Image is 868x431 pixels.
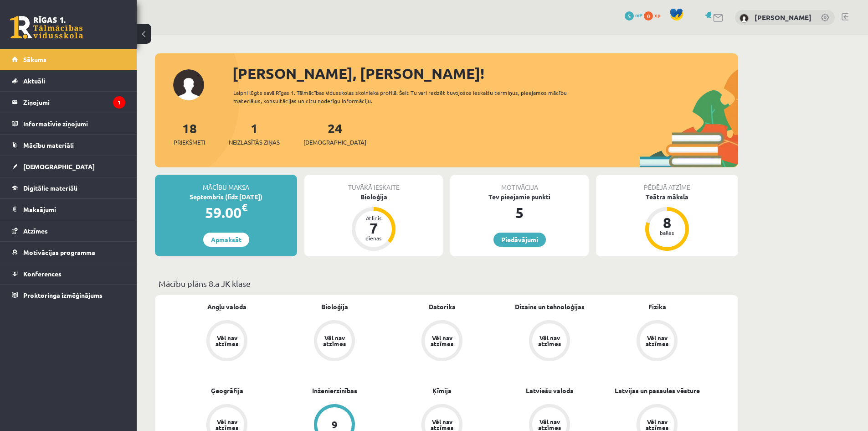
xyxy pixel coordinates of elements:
[23,162,95,171] span: [DEMOGRAPHIC_DATA]
[429,302,456,312] a: Datorika
[173,320,281,363] a: Vēl nav atzīmes
[229,138,280,147] span: Neizlasītās ziņas
[321,302,348,312] a: Bioloģija
[211,386,243,395] a: Ģeogrāfija
[23,113,125,134] legend: Informatīvie ziņojumi
[515,302,585,312] a: Dizains un tehnoloģijas
[229,120,280,147] a: 1Neizlasītās ziņas
[113,96,125,109] i: 1
[360,221,387,235] div: 7
[615,386,700,395] a: Latvijas un pasaules vēsture
[596,175,738,192] div: Pēdējā atzīme
[12,92,125,113] a: Ziņojumi1
[755,13,812,22] a: [PERSON_NAME]
[360,235,387,241] div: dienas
[303,138,366,147] span: [DEMOGRAPHIC_DATA]
[12,263,125,284] a: Konferences
[159,277,734,290] p: Mācību plāns 8.a JK klase
[654,11,660,19] span: xp
[174,120,205,147] a: 18Priekšmeti
[625,11,634,21] span: 5
[429,335,455,347] div: Vēl nav atzīmes
[23,77,45,85] span: Aktuāli
[214,335,240,347] div: Vēl nav atzīmes
[12,285,125,306] a: Proktoringa izmēģinājums
[12,242,125,263] a: Motivācijas programma
[155,192,297,202] div: Septembris (līdz [DATE])
[388,320,496,363] a: Vēl nav atzīmes
[214,419,240,431] div: Vēl nav atzīmes
[603,320,711,363] a: Vēl nav atzīmes
[12,220,125,241] a: Atzīmes
[12,70,125,91] a: Aktuāli
[23,141,74,149] span: Mācību materiāli
[625,11,642,19] a: 5 mP
[207,302,247,312] a: Angļu valoda
[322,335,347,347] div: Vēl nav atzīmes
[155,175,297,192] div: Mācību maksa
[644,11,665,19] a: 0 xp
[23,270,62,278] span: Konferences
[12,199,125,220] a: Maksājumi
[281,320,388,363] a: Vēl nav atzīmes
[23,184,77,192] span: Digitālie materiāli
[23,227,48,235] span: Atzīmes
[429,419,455,431] div: Vēl nav atzīmes
[233,88,583,105] div: Laipni lūgts savā Rīgas 1. Tālmācības vidusskolas skolnieka profilā. Šeit Tu vari redzēt tuvojošo...
[203,233,249,247] a: Apmaksāt
[496,320,603,363] a: Vēl nav atzīmes
[232,62,738,84] div: [PERSON_NAME], [PERSON_NAME]!
[596,192,738,202] div: Teātra māksla
[241,201,247,214] span: €
[537,419,562,431] div: Vēl nav atzīmes
[332,420,338,430] div: 9
[23,55,46,63] span: Sākums
[644,11,653,21] span: 0
[12,135,125,156] a: Mācību materiāli
[23,199,125,220] legend: Maksājumi
[304,192,443,202] div: Bioloģija
[648,302,666,312] a: Fizika
[155,202,297,223] div: 59.00
[312,386,357,395] a: Inženierzinības
[493,233,546,247] a: Piedāvājumi
[360,215,387,221] div: Atlicis
[526,386,574,395] a: Latviešu valoda
[12,49,125,70] a: Sākums
[174,138,205,147] span: Priekšmeti
[596,192,738,252] a: Teātra māksla 8 balles
[432,386,452,395] a: Ķīmija
[304,192,443,252] a: Bioloģija Atlicis 7 dienas
[450,202,589,223] div: 5
[12,156,125,177] a: [DEMOGRAPHIC_DATA]
[23,291,103,299] span: Proktoringa izmēģinājums
[644,419,670,431] div: Vēl nav atzīmes
[12,177,125,198] a: Digitālie materiāli
[23,248,95,256] span: Motivācijas programma
[23,92,125,113] legend: Ziņojumi
[12,113,125,134] a: Informatīvie ziņojumi
[303,120,366,147] a: 24[DEMOGRAPHIC_DATA]
[644,335,670,347] div: Vēl nav atzīmes
[304,175,443,192] div: Tuvākā ieskaite
[10,16,83,39] a: Rīgas 1. Tālmācības vidusskola
[653,215,681,230] div: 8
[653,230,681,235] div: balles
[740,14,749,23] img: Margarita Borsa
[537,335,562,347] div: Vēl nav atzīmes
[635,11,642,19] span: mP
[450,175,589,192] div: Motivācija
[450,192,589,202] div: Tev pieejamie punkti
